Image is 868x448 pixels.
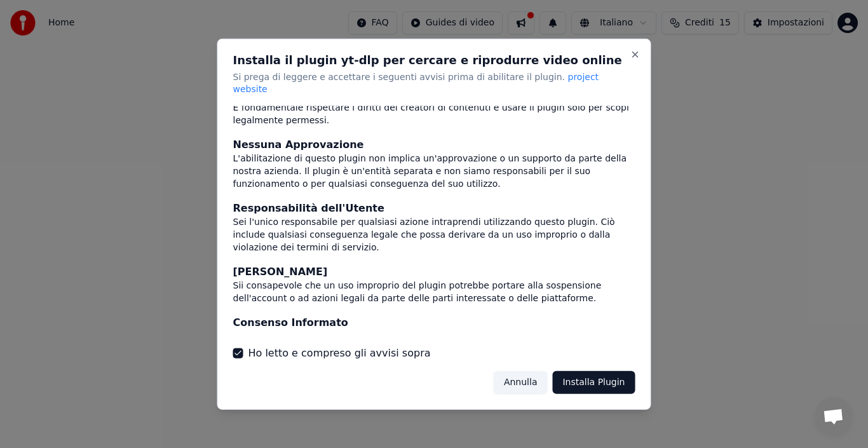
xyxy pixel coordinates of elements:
div: Responsabilità dell'Utente [233,201,635,216]
div: Sii consapevole che un uso improprio del plugin potrebbe portare alla sospensione dell'account o ... [233,280,635,305]
span: project website [233,71,599,94]
div: Consenso Informato [233,315,635,330]
div: Sei l'unico responsabile per qualsiasi azione intraprendi utilizzando questo plugin. Ciò include ... [233,216,635,254]
label: Ho letto e compreso gli avvisi sopra [248,346,431,361]
div: Nessuna Approvazione [233,137,635,153]
button: Installa Plugin [552,371,635,394]
button: Annulla [494,371,548,394]
h2: Installa il plugin yt-dlp per cercare e riprodurre video online [233,54,635,65]
p: Si prega di leggere e accettare i seguenti avvisi prima di abilitare il plugin. [233,71,635,96]
div: [PERSON_NAME] [233,264,635,280]
div: L'abilitazione di questo plugin non implica un'approvazione o un supporto da parte della nostra a... [233,153,635,191]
